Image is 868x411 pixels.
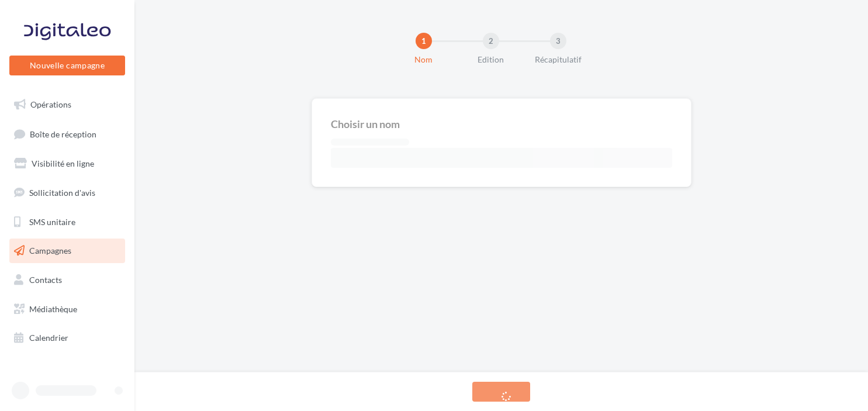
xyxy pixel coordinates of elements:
div: Récapitulatif [521,54,596,65]
button: Nouvelle campagne [9,56,125,75]
span: Contacts [29,275,62,285]
a: Contacts [7,268,127,292]
a: Boîte de réception [7,122,127,147]
a: Sollicitation d'avis [7,181,127,205]
span: Médiathèque [29,304,77,314]
span: Opérations [30,99,71,109]
a: SMS unitaire [7,210,127,234]
span: Calendrier [29,333,68,343]
span: Visibilité en ligne [32,158,94,168]
span: SMS unitaire [29,216,75,226]
div: 3 [550,33,566,49]
a: Visibilité en ligne [7,151,127,176]
span: Campagnes [29,246,71,255]
a: Médiathèque [7,297,127,322]
div: 2 [483,33,499,49]
span: Sollicitation d'avis [29,188,95,198]
div: Edition [454,54,528,65]
span: Boîte de réception [30,129,96,139]
a: Opérations [7,92,127,117]
a: Calendrier [7,326,127,350]
div: Nom [386,54,461,65]
a: Campagnes [7,239,127,263]
div: 1 [416,33,432,49]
